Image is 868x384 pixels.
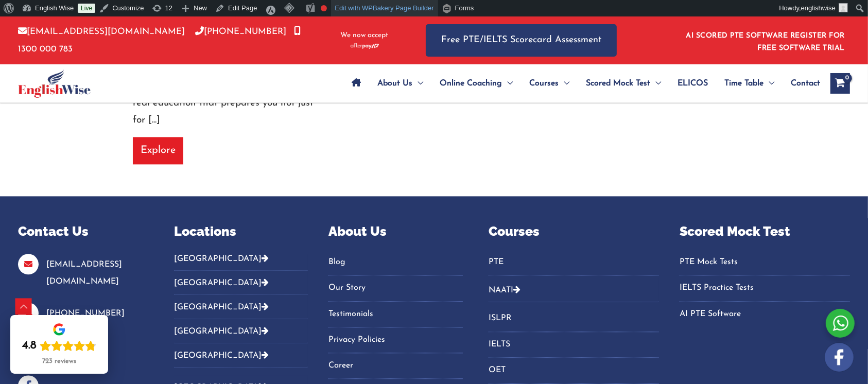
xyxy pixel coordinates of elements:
a: CoursesMenu Toggle [521,65,578,101]
span: Menu Toggle [650,65,661,101]
button: [GEOGRAPHIC_DATA] [174,254,308,271]
a: [PHONE_NUMBER] [195,27,286,36]
button: [GEOGRAPHIC_DATA] [174,295,308,319]
a: Time TableMenu Toggle [716,65,783,101]
div: Rating: 4.8 out of 5 [22,339,96,353]
span: Courses [529,65,559,101]
button: [GEOGRAPHIC_DATA] [174,319,308,343]
p: Scored Mock Test [680,222,850,241]
a: Blog [328,254,463,271]
a: 1300 000 783 [18,27,301,53]
span: Contact [791,65,820,101]
a: PTE [489,254,659,271]
img: white-facebook.png [825,343,854,372]
p: About Us [328,222,463,241]
a: Testimonials [328,306,463,323]
img: Afterpay-Logo [351,43,379,49]
button: [GEOGRAPHIC_DATA] [174,271,308,295]
span: We now accept [341,30,389,41]
button: [GEOGRAPHIC_DATA] [174,343,308,368]
p: Contact Us [18,222,148,241]
div: 4.8 [22,339,37,353]
a: ELICOS [669,65,716,101]
a: [GEOGRAPHIC_DATA] [174,352,269,360]
nav: Menu [489,254,659,275]
span: Menu Toggle [502,65,513,101]
div: 723 reviews [42,357,76,365]
a: Online CoachingMenu Toggle [431,65,521,101]
a: IELTS [489,336,659,353]
a: Explore [133,137,183,164]
p: Courses [489,222,659,241]
a: Contact [783,65,820,101]
a: NAATI [489,286,513,294]
div: Focus keyphrase not set [321,5,327,11]
span: englishwise [801,4,836,12]
div: We believe test preparation should be a real education that prepares you not just for [...] [133,78,317,129]
span: Menu Toggle [412,65,423,101]
a: OET [489,362,659,379]
span: Menu Toggle [559,65,569,101]
a: Free PTE/IELTS Scorecard Assessment [426,24,617,57]
a: [PHONE_NUMBER] [46,309,125,318]
a: [EMAIL_ADDRESS][DOMAIN_NAME] [18,27,185,36]
a: Our Story [328,280,463,296]
span: ELICOS [678,65,708,101]
img: ashok kumar [839,3,848,12]
a: AI SCORED PTE SOFTWARE REGISTER FOR FREE SOFTWARE TRIAL [686,32,845,52]
span: Menu Toggle [763,65,774,101]
nav: Site Navigation: Main Menu [343,65,820,101]
nav: Menu [680,254,850,323]
a: Career [328,357,463,374]
a: Privacy Policies [328,331,463,348]
span: Online Coaching [440,65,502,101]
button: NAATI [489,278,659,302]
span: About Us [377,65,412,101]
span: Scored Mock Test [586,65,650,101]
a: About UsMenu Toggle [369,65,431,101]
a: IELTS Practice Tests [680,280,850,296]
p: Locations [174,222,308,241]
a: PTE Mock Tests [680,254,850,271]
span: Time Table [724,65,763,101]
a: [EMAIL_ADDRESS][DOMAIN_NAME] [46,260,122,286]
img: cropped-ew-logo [18,69,91,98]
aside: Header Widget 1 [680,24,850,57]
a: View Shopping Cart, empty [830,73,850,94]
a: Live [78,4,95,13]
a: ISLPR [489,310,659,327]
a: AI PTE Software [680,306,850,323]
a: Scored Mock TestMenu Toggle [578,65,669,101]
